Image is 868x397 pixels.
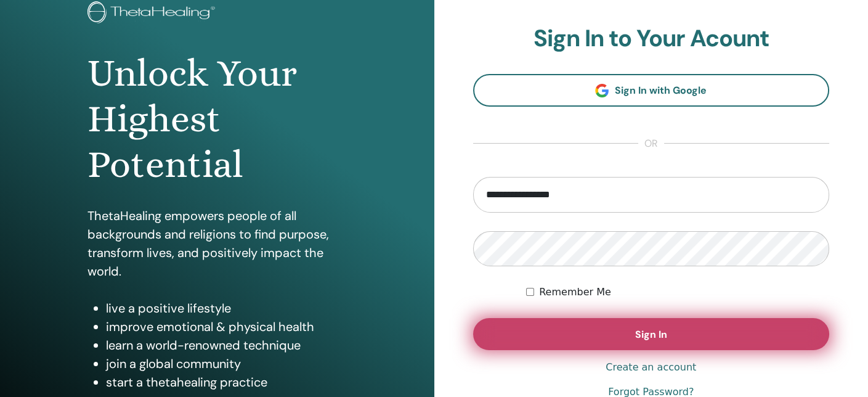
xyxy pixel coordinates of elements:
li: join a global community [106,354,346,373]
li: learn a world-renowned technique [106,336,346,354]
span: Sign In with Google [615,84,707,97]
span: or [638,136,664,151]
li: start a thetahealing practice [106,373,346,391]
p: ThetaHealing empowers people of all backgrounds and religions to find purpose, transform lives, a... [87,207,346,280]
label: Remember Me [539,285,611,300]
h1: Unlock Your Highest Potential [87,51,346,188]
a: Sign In with Google [473,74,830,107]
li: improve emotional & physical health [106,317,346,336]
h2: Sign In to Your Acount [473,25,830,53]
button: Sign In [473,318,830,350]
div: Keep me authenticated indefinitely or until I manually logout [526,285,829,300]
li: live a positive lifestyle [106,299,346,317]
span: Sign In [635,328,667,341]
a: Create an account [606,360,696,375]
